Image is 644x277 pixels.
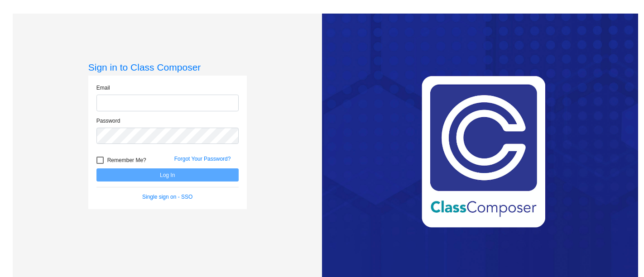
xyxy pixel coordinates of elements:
[96,84,110,92] label: Email
[96,117,120,125] label: Password
[107,155,146,166] span: Remember Me?
[88,62,247,73] h3: Sign in to Class Composer
[142,194,192,200] a: Single sign on - SSO
[174,156,231,162] a: Forgot Your Password?
[96,168,239,181] button: Log In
